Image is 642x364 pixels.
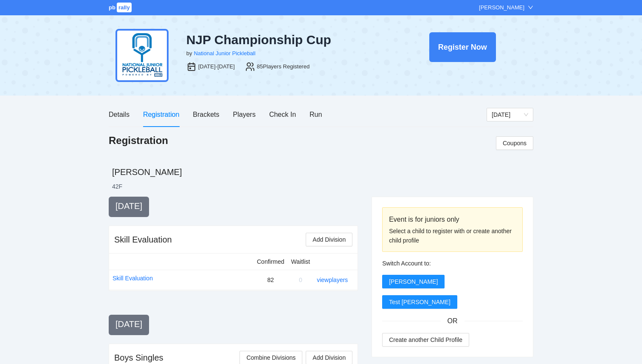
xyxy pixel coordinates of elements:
[299,277,302,283] span: 0
[313,353,346,362] span: Add Division
[492,108,528,121] span: Thursday
[317,277,348,283] a: view players
[233,109,256,120] div: Players
[253,270,288,290] td: 82
[115,319,142,329] span: [DATE]
[115,201,142,211] span: [DATE]
[114,234,172,245] div: Skill Evaluation
[382,259,523,268] div: Switch Account to:
[109,4,133,11] a: pbrally
[143,109,179,120] div: Registration
[313,235,346,244] span: Add Division
[528,5,533,10] span: down
[115,29,169,82] img: njp-logo2.png
[198,62,235,71] div: [DATE]-[DATE]
[479,3,524,12] div: [PERSON_NAME]
[496,136,533,150] button: Coupons
[441,316,465,326] span: OR
[114,352,163,364] div: Boys Singles
[382,295,457,309] button: Test [PERSON_NAME]
[193,109,219,120] div: Brackets
[186,32,385,48] div: NJP Championship Cup
[382,333,469,347] button: Create another Child Profile
[117,3,132,12] span: rally
[503,138,527,148] span: Coupons
[109,109,130,120] div: Details
[269,109,296,120] div: Check In
[109,134,168,147] h1: Registration
[113,274,153,283] a: Skill Evaluation
[186,49,192,58] div: by
[382,275,445,288] button: [PERSON_NAME]
[389,226,516,245] div: Select a child to register with or create another child profile
[246,353,296,362] span: Combine Divisions
[112,166,533,178] h2: [PERSON_NAME]
[109,4,115,11] span: pb
[194,50,255,56] a: National Junior Pickleball
[306,233,352,246] button: Add Division
[257,257,284,266] div: Confirmed
[389,335,462,344] span: Create another Child Profile
[291,257,310,266] div: Waitlist
[389,297,451,307] span: Test [PERSON_NAME]
[257,62,310,71] div: 85 Players Registered
[389,214,516,225] div: Event is for juniors only
[389,277,438,286] span: [PERSON_NAME]
[310,109,322,120] div: Run
[112,182,122,191] li: 42 F
[429,32,496,62] button: Register Now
